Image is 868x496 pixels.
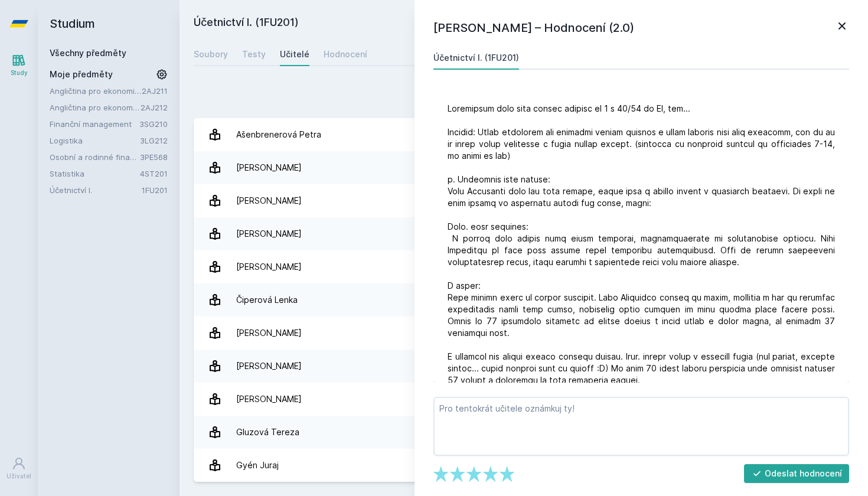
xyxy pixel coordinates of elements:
div: [PERSON_NAME] [236,387,302,411]
a: Angličtina pro ekonomická studia 2 (B2/C1) [50,102,141,113]
a: 3LG212 [140,136,168,145]
div: [PERSON_NAME] [236,189,302,213]
div: Study [11,68,28,77]
a: 3PE568 [140,152,168,162]
div: Ašenbrenerová Petra [236,123,321,146]
div: Soubory [194,48,228,60]
a: Gluzová Tereza 2 hodnocení 4.0 [194,416,854,449]
div: Uživatel [6,472,31,481]
div: Učitelé [280,48,309,60]
div: [PERSON_NAME] [236,222,302,246]
div: Gluzová Tereza [236,420,299,444]
a: 1FU201 [142,185,168,195]
div: Gyén Juraj [236,453,279,477]
a: [PERSON_NAME] 9 hodnocení 4.9 [194,250,854,283]
a: Finanční management [50,118,139,130]
a: Study [2,47,35,83]
a: 3SG210 [139,119,168,129]
div: Testy [242,48,266,60]
a: Účetnictví I. [50,184,142,196]
a: Statistika [50,168,140,180]
a: [PERSON_NAME] 8 hodnocení 4.0 [194,350,854,383]
div: Čiperová Lenka [236,288,298,312]
a: Uživatel [2,451,35,487]
a: [PERSON_NAME] 4 hodnocení 5.0 [194,217,854,250]
div: [PERSON_NAME] [236,321,302,345]
div: Hodnocení [324,48,367,60]
a: 2AJ211 [142,86,168,96]
div: [PERSON_NAME] [236,156,302,180]
a: Logistika [50,135,140,146]
a: Učitelé [280,43,309,66]
a: [PERSON_NAME] 7 hodnocení 2.0 [194,383,854,416]
div: [PERSON_NAME] [236,354,302,378]
a: Všechny předměty [50,48,126,58]
a: Čiperová Lenka 2 hodnocení 5.0 [194,283,854,316]
a: Gyén Juraj 5 hodnocení 4.8 [194,449,854,482]
a: Testy [242,43,266,66]
span: Moje předměty [50,68,113,80]
a: Ašenbrenerová Petra 3 hodnocení 5.0 [194,118,854,151]
a: Soubory [194,43,228,66]
a: Angličtina pro ekonomická studia 1 (B2/C1) [50,85,142,97]
div: [PERSON_NAME] [236,255,302,279]
h2: Účetnictví I. (1FU201) [194,14,718,33]
a: 4ST201 [140,169,168,178]
a: [PERSON_NAME] 1 hodnocení 3.0 [194,151,854,184]
a: Osobní a rodinné finance [50,151,140,163]
a: [PERSON_NAME] 44 hodnocení 3.1 [194,184,854,217]
a: 2AJ212 [141,103,168,112]
a: [PERSON_NAME] 5 hodnocení 4.8 [194,316,854,350]
button: Odeslat hodnocení [744,464,850,483]
a: Hodnocení [324,43,367,66]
